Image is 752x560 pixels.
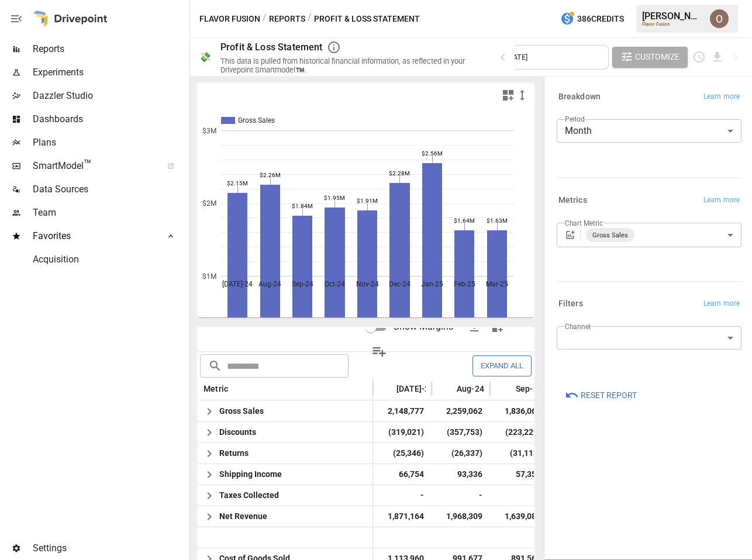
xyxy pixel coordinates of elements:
[477,485,484,506] span: -
[503,506,543,527] span: 1,639,084
[588,229,633,242] span: Gross Sales
[514,464,543,485] span: 57,357
[199,12,260,26] button: Flavor Fusion
[387,422,426,443] span: (319,021)
[692,50,706,64] button: Schedule report
[292,280,313,288] text: Sep-24
[457,383,484,395] span: Aug-24
[33,136,187,150] span: Plans
[33,89,187,103] span: Dazzler Studio
[386,401,426,421] span: 2,148,777
[227,180,248,186] text: $2.15M
[84,157,92,172] span: ™
[635,50,679,64] span: Customize
[33,65,187,79] span: Experiments
[516,383,543,395] span: Sep-24
[558,194,587,207] h6: Metrics
[202,199,216,208] text: $2M
[33,253,187,267] span: Acquisition
[269,12,305,26] button: Reports
[450,443,484,464] span: (26,337)
[202,127,216,135] text: $3M
[508,443,543,464] span: (31,113)
[33,229,154,243] span: Favorites
[472,355,532,376] button: Expand All
[642,11,703,22] div: [PERSON_NAME]
[219,469,282,479] span: Shipping Income
[219,490,279,500] span: Taxes Collected
[263,12,267,26] div: /
[703,91,740,103] span: Learn more
[325,280,345,288] text: Oct-24
[203,383,228,395] span: Metric
[444,506,484,527] span: 1,968,309
[577,12,624,26] span: 386 Credits
[222,280,253,288] text: [DATE]-24
[238,116,275,125] text: Gross Sales
[397,464,426,485] span: 66,754
[419,485,426,506] span: -
[258,280,281,288] text: Aug-24
[219,427,256,437] span: Discounts
[456,464,484,485] span: 93,336
[219,406,264,416] span: Gross Sales
[396,383,434,395] span: [DATE]-24
[260,172,281,178] text: $2.26M
[421,280,443,288] text: Jan-25
[220,42,322,53] div: Profit & Loss Statement
[33,182,187,196] span: Data Sources
[33,541,187,555] span: Settings
[220,57,482,74] div: This data is pulled from historical financial information, as reflected in your Drivepoint Smartm...
[558,298,583,310] h6: Filters
[324,195,345,201] text: $1.95M
[202,272,216,281] text: $1M
[445,422,484,443] span: (357,753)
[703,2,736,35] button: Oleksii Flok
[439,381,456,397] button: Sort
[422,150,443,157] text: $2.56M
[219,511,267,521] span: Net Revenue
[199,51,211,63] div: 💸
[557,119,741,143] div: Month
[710,50,724,64] button: Download report
[292,203,313,209] text: $1.84M
[503,422,543,443] span: (223,229)
[33,206,187,220] span: Team
[356,280,379,288] text: Nov-24
[454,217,475,224] text: $1.64M
[642,22,703,27] div: Flavor Fusion
[454,280,475,288] text: Feb-25
[379,381,395,397] button: Sort
[612,47,688,68] button: Customize
[565,218,603,228] label: Chart Metric
[703,195,740,206] span: Learn more
[33,112,187,126] span: Dashboards
[565,322,591,331] label: Channel
[308,12,312,26] div: /
[229,381,246,397] button: Sort
[703,298,740,310] span: Learn more
[581,388,637,403] span: Reset Report
[710,9,729,28] img: Oleksii Flok
[565,114,585,124] label: Period
[487,217,508,224] text: $1.63M
[198,107,534,317] svg: A chart.
[486,280,508,288] text: Mar-25
[33,42,187,56] span: Reports
[386,506,426,527] span: 1,871,164
[556,8,629,30] button: 386Credits
[503,401,543,421] span: 1,836,069
[33,159,154,173] span: SmartModel
[219,448,249,458] span: Returns
[357,198,378,204] text: $1.91M
[444,401,484,421] span: 2,259,062
[498,381,515,397] button: Sort
[366,338,392,365] button: Manage Columns
[557,385,645,406] button: Reset Report
[389,170,410,177] text: $2.28M
[391,443,426,464] span: (25,346)
[558,91,601,103] h6: Breakdown
[389,280,411,288] text: Dec-24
